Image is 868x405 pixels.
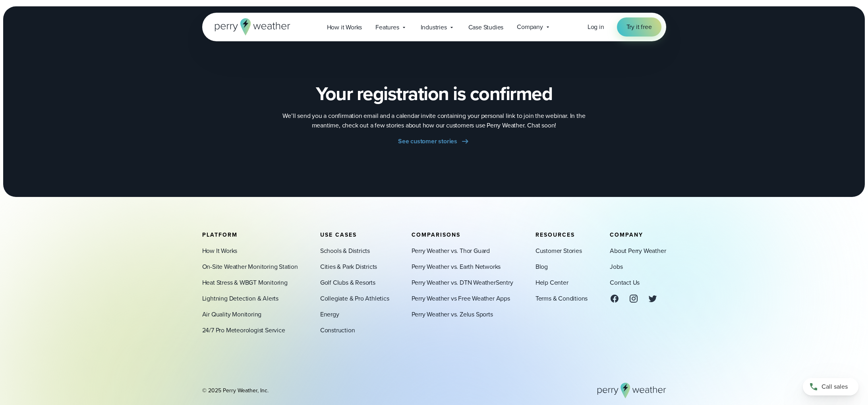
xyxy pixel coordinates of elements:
[327,23,362,32] span: How it Works
[202,231,238,239] span: Platform
[412,231,460,239] span: Comparisons
[320,246,370,256] a: Schools & Districts
[617,17,661,37] a: Try it free
[320,310,339,319] a: Energy
[202,278,288,287] a: Heat Stress & WBGT Monitoring
[320,294,389,303] a: Collegiate & Pro Athletics
[202,246,238,256] a: How It Works
[316,83,552,105] h2: Your registration is confirmed
[412,310,493,319] a: Perry Weather vs. Zelus Sports
[421,23,447,32] span: Industries
[610,262,622,272] a: Jobs
[202,326,285,335] a: 24/7 Pro Meteorologist Service
[535,231,575,239] span: Resources
[320,19,369,35] a: How it Works
[588,22,604,31] span: Log in
[610,231,643,239] span: Company
[398,137,457,146] span: See customer stories
[626,22,652,32] span: Try it free
[412,294,510,303] a: Perry Weather vs Free Weather Apps
[375,23,399,32] span: Features
[412,278,513,287] a: Perry Weather vs. DTN WeatherSentry
[320,278,375,287] a: Golf Clubs & Resorts
[202,310,262,319] a: Air Quality Monitoring
[535,278,568,287] a: Help Center
[610,278,640,287] a: Contact Us
[588,22,604,32] a: Log in
[803,378,858,395] a: Call sales
[462,19,510,35] a: Case Studies
[412,246,490,256] a: Perry Weather vs. Thor Guard
[320,262,377,272] a: Cities & Park Districts
[320,326,355,335] a: Construction
[535,262,548,272] a: Blog
[610,246,666,256] a: About Perry Weather
[202,262,298,272] a: On-Site Weather Monitoring Station
[275,111,593,130] p: We’ll send you a confirmation email and a calendar invite containing your personal link to join t...
[535,294,588,303] a: Terms & Conditions
[202,387,269,395] div: © 2025 Perry Weather, Inc.
[412,262,501,272] a: Perry Weather vs. Earth Networks
[822,382,848,391] span: Call sales
[517,22,543,32] span: Company
[320,231,357,239] span: Use Cases
[535,246,582,256] a: Customer Stories
[398,137,470,146] a: See customer stories
[468,23,504,32] span: Case Studies
[202,294,278,303] a: Lightning Detection & Alerts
